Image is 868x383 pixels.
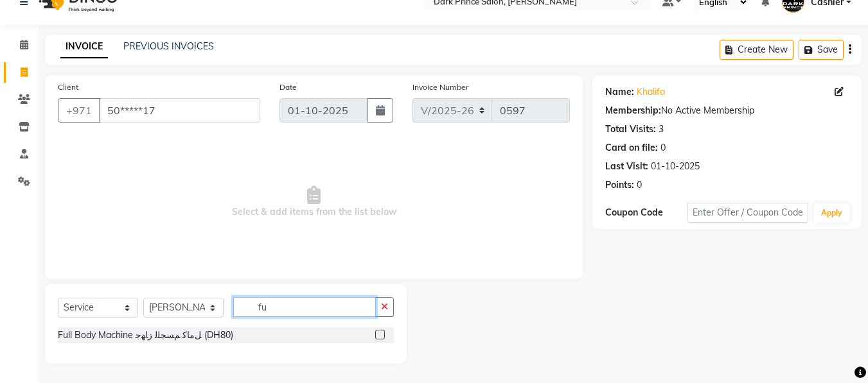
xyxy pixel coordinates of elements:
[60,35,108,58] a: INVOICE
[605,104,661,117] div: Membership:
[605,104,849,117] div: No Active Membership
[58,138,570,266] span: Select & add items from the list below
[660,141,666,155] div: 0
[605,141,658,155] div: Card on file:
[605,123,656,136] div: Total Visits:
[605,160,648,173] div: Last Visit:
[651,160,700,173] div: 01-10-2025
[412,81,468,93] label: Invoice Number
[813,203,850,223] button: Apply
[279,81,297,93] label: Date
[605,178,634,192] div: Points:
[99,98,260,123] input: Search by Name/Mobile/Email/Code
[637,178,642,192] div: 0
[687,203,808,223] input: Enter Offer / Coupon Code
[58,98,100,123] button: +971
[659,123,664,136] div: 3
[799,40,844,60] button: Save
[58,81,78,93] label: Client
[637,85,665,99] a: Khalifa
[605,85,634,99] div: Name:
[58,328,233,342] div: Full Body Machine ﻞﻣﺎﻛ ﻢﺴﺠﻠﻟ زﺎﻬﺟ (DH80)
[123,40,214,52] a: PREVIOUS INVOICES
[605,206,686,219] div: Coupon Code
[233,297,376,317] input: Search or Scan
[720,40,793,60] button: Create New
